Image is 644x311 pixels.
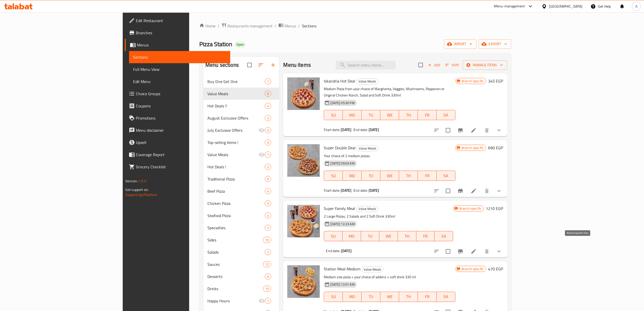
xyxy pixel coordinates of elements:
[207,237,263,243] div: Sides
[345,111,360,119] span: MO
[203,149,279,161] div: Value Meals1
[444,61,461,69] button: Sort
[265,201,271,206] span: 5
[125,14,230,27] a: Edit Restaurant
[125,136,230,149] a: Upsell
[362,110,380,120] button: TU
[488,77,503,85] h6: 345 EGP
[203,234,279,246] div: Sides10
[379,231,398,241] button: WE
[324,205,355,212] span: Super Family Meal
[207,127,259,133] span: July Exclusive Offers
[326,172,341,179] span: SU
[265,225,271,230] span: 2
[460,79,486,84] span: Branch specific
[324,77,355,85] span: Iskandria Hot Deal
[203,136,279,149] div: Top-selling items !3
[283,61,311,69] h2: Menu items
[635,4,637,9] span: A
[362,171,380,181] button: TU
[221,23,273,29] a: Restaurants management
[207,200,265,206] div: Chicken Pizza
[435,231,453,241] button: SA
[361,266,383,272] div: Value Meals
[382,111,397,119] span: WE
[486,205,503,212] h6: 1210 EGP
[125,178,138,184] span: Version:
[324,187,340,194] span: Start date:
[364,172,378,179] span: TU
[443,246,453,257] span: Select to update
[227,23,273,29] span: Restaurants management
[138,178,146,184] span: 1.0.0
[437,171,455,181] button: SA
[136,139,226,145] span: Upsell
[356,206,378,212] span: Value Meals
[439,111,453,119] span: SA
[343,171,362,181] button: MO
[494,3,525,9] div: Menu-management
[324,153,455,159] p: Your choice of 2 medium pizzas
[420,172,435,179] span: FR
[263,261,271,267] div: items
[437,292,455,302] button: SA
[326,233,341,240] span: SU
[136,18,226,24] span: Edit Restaurant
[265,299,271,303] span: 1
[345,172,360,179] span: MO
[341,187,351,194] b: [DATE]
[326,293,341,300] span: SU
[207,91,265,97] div: Value Meals
[265,176,271,182] div: items
[265,152,271,158] div: items
[401,172,416,179] span: TH
[234,42,246,48] div: Open
[125,124,230,136] a: Menu disclaimer
[129,75,230,88] a: Edit Menu
[265,212,271,219] div: items
[136,103,226,109] span: Coupons
[444,39,476,49] button: import
[488,144,503,151] h6: 690 EGP
[343,231,361,241] button: MO
[133,54,226,60] span: Sections
[287,265,320,298] img: Station Meal Medium
[207,78,265,85] span: Buy One Get One
[324,126,340,133] span: Start date:
[265,164,271,170] div: items
[481,245,493,257] button: delete
[125,112,230,124] a: Promotions
[265,152,271,157] span: 1
[203,161,279,173] div: Hot Deals !2
[263,262,271,267] span: 12
[207,115,265,121] span: August Exclusive Offers
[415,60,426,70] span: Select section
[207,176,265,182] div: Traditional Pizza
[244,60,255,70] span: Select all sections
[203,124,279,136] div: July Exclusive Offers0
[341,248,352,254] b: [DATE]
[136,91,226,97] span: Choice Groups
[471,127,477,133] a: Edit menu item
[133,78,226,85] span: Edit Menu
[259,298,265,304] svg: Inactive section
[265,188,271,194] div: items
[133,66,226,72] span: Full Menu View
[481,185,493,197] button: delete
[457,206,484,211] span: Branch specific
[298,23,300,29] li: /
[267,59,279,71] button: Add section
[431,185,443,197] button: sort-choices
[287,205,320,237] img: Super Family Meal
[460,267,486,271] span: Branch specific
[259,152,265,158] svg: Inactive section
[445,62,459,68] span: Sort
[399,110,418,120] button: TH
[265,79,271,84] span: 1
[125,191,157,198] a: Support.OpsPlatform
[136,127,226,133] span: Menu disclaimer
[324,110,343,120] button: SU
[125,100,230,112] a: Coupons
[136,152,226,158] span: Coverage Report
